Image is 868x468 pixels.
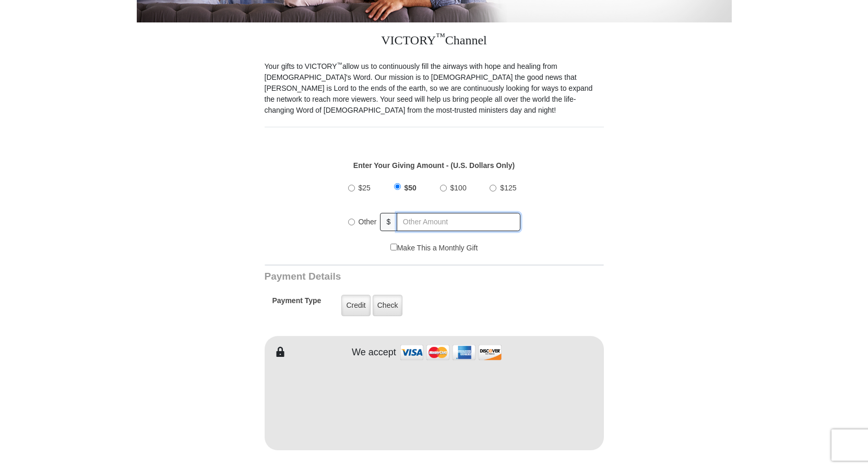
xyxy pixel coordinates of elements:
span: $100 [450,184,467,192]
p: Your gifts to VICTORY allow us to continuously fill the airways with hope and healing from [DEMOG... [265,61,604,116]
label: Check [373,295,403,316]
sup: ™ [436,31,445,42]
span: $50 [405,184,417,192]
h3: Payment Details [265,271,531,283]
span: $ [380,213,398,231]
input: Other Amount [397,213,520,231]
span: $125 [500,184,516,192]
h4: We accept [352,347,396,358]
span: $25 [359,184,371,192]
label: Make This a Monthly Gift [390,243,478,254]
label: Credit [341,295,370,316]
strong: Enter Your Giving Amount - (U.S. Dollars Only) [353,161,515,170]
h3: VICTORY Channel [265,22,604,61]
sup: ™ [337,61,343,67]
span: Other [359,218,377,226]
img: credit cards accepted [399,341,503,364]
input: Make This a Monthly Gift [390,244,397,250]
h5: Payment Type [272,296,322,310]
